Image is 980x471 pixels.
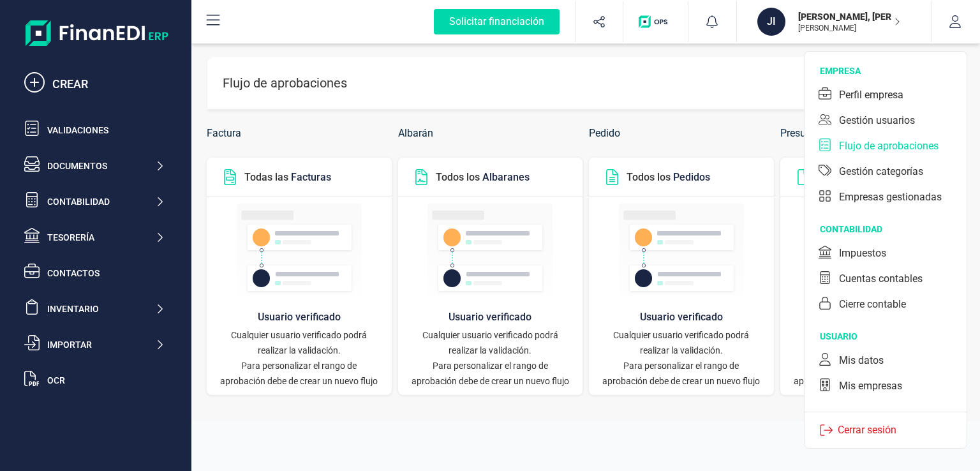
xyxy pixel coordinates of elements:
[291,171,331,183] span: Facturas
[639,15,672,28] img: Logo de OPS
[47,267,165,280] div: Contactos
[237,204,362,297] img: user-icon
[780,124,965,142] h6: Presupuesto
[839,138,939,154] div: Flujo de aprobaciones
[602,307,761,327] h5: Usuario verificado
[47,231,155,244] div: Tesorería
[619,204,744,297] img: user-icon
[244,170,331,185] p: Todas las
[47,303,155,315] div: Inventario
[602,358,761,389] p: Para personalizar el rango de aprobación debe de crear un nuevo flujo
[673,171,710,183] span: Pedidos
[820,330,967,343] div: usuario
[47,124,165,137] div: Validaciones
[839,297,906,312] div: Cierre contable
[419,1,575,42] button: Solicitar financiación
[820,223,967,235] div: contabilidad
[219,307,379,327] h5: Usuario verificado
[602,327,761,358] p: Cualquier usuario verificado podrá realizar la validación.
[839,246,886,261] div: Impuestos
[434,9,560,34] div: Solicitar financiación
[411,358,570,389] p: Para personalizar el rango de aprobación debe de crear un nuevo flujo
[839,190,942,205] div: Empresas gestionadas
[793,358,953,389] p: Para personalizar el rango de aprobación debe de crear un nuevo flujo
[482,171,530,183] span: Albaranes
[427,204,553,297] img: user-icon
[411,307,570,327] h5: Usuario verificado
[411,327,570,358] p: Cualquier usuario verificado podrá realizar la validación.
[47,338,155,351] div: Importar
[436,170,530,185] p: Todos los
[839,87,903,103] div: Perfil empresa
[223,75,347,91] span: Flujo de aprobaciones
[820,64,967,77] div: empresa
[219,358,379,389] p: Para personalizar el rango de aprobación debe de crear un nuevo flujo
[793,327,953,358] p: Cualquier usuario verificado podrá realizar la validación.
[207,124,392,142] h6: Factura
[757,8,785,36] div: JI
[839,271,923,287] div: Cuentas contables
[47,160,155,172] div: Documentos
[752,1,916,42] button: JI[PERSON_NAME], [PERSON_NAME][PERSON_NAME]
[839,113,915,128] div: Gestión usuarios
[47,374,165,387] div: OCR
[839,353,884,368] div: Mis datos
[839,164,923,179] div: Gestión categorías
[833,422,902,438] p: Cerrar sesión
[798,23,900,33] p: [PERSON_NAME]
[793,307,953,327] h5: Usuario verificado
[47,195,155,208] div: Contabilidad
[219,327,379,358] p: Cualquier usuario verificado podrá realizar la validación.
[52,75,165,93] div: CREAR
[631,1,680,42] button: Logo de OPS
[398,124,583,142] h6: Albarán
[26,20,168,46] img: Logo Finanedi
[839,378,902,394] div: Mis empresas
[627,170,710,185] p: Todos los
[798,10,900,23] p: [PERSON_NAME], [PERSON_NAME]
[589,124,774,142] h6: Pedido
